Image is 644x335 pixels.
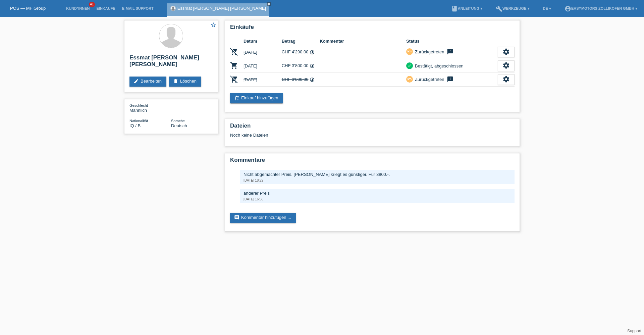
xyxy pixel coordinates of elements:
[244,172,511,177] div: Nicht abgemachter Preis. [PERSON_NAME] kriegt es günstiger. Für 3800.-.
[267,2,271,6] i: close
[10,6,46,11] a: POS — MF Group
[627,329,641,333] a: Support
[129,119,148,123] span: Nationalität
[173,79,178,84] i: delete
[234,215,239,220] i: comment
[230,157,515,167] h2: Kommentare
[230,75,238,83] i: POSP00023154
[267,2,271,6] a: close
[310,77,315,82] i: Fixe Raten (48 Raten)
[413,76,444,83] div: Zurückgetreten
[129,123,141,128] span: Irak / B / 03.01.2017
[446,48,454,55] i: feedback
[230,48,238,56] i: POSP00006777
[565,5,571,12] i: account_circle
[119,6,157,10] a: E-Mail Support
[540,6,554,10] a: DE ▾
[407,49,412,54] i: undo
[171,119,185,123] span: Sprache
[129,54,213,71] h2: Essmat [PERSON_NAME] [PERSON_NAME]
[210,22,216,29] a: star_border
[492,6,533,10] a: buildWerkzeuge ▾
[413,62,464,69] div: Bestätigt, abgeschlossen
[244,45,282,59] td: [DATE]
[502,76,510,83] i: settings
[169,77,201,87] a: deleteLöschen
[129,103,171,113] div: Männlich
[244,179,511,182] div: [DATE] 18:29
[93,6,118,10] a: Einkäufe
[129,77,166,87] a: editBearbeiten
[320,37,406,45] th: Kommentar
[451,5,458,12] i: book
[234,95,239,101] i: add_shopping_cart
[496,5,502,12] i: build
[171,123,187,128] span: Deutsch
[63,6,93,10] a: Kund*innen
[230,133,435,138] div: Noch keine Dateien
[177,6,266,11] a: Essmat [PERSON_NAME] [PERSON_NAME]
[413,48,444,55] div: Zurückgetreten
[448,6,486,10] a: bookAnleitung ▾
[133,79,139,84] i: edit
[406,37,498,45] th: Status
[230,213,296,223] a: commentKommentar hinzufügen ...
[502,48,510,55] i: settings
[310,63,315,68] i: Fixe Raten (48 Raten)
[230,123,515,133] h2: Dateien
[244,191,511,196] div: anderer Preis
[310,50,315,55] i: Fixe Raten (48 Raten)
[230,61,238,69] i: POSP00006779
[282,37,320,45] th: Betrag
[282,59,320,73] td: CHF 3'800.00
[244,37,282,45] th: Datum
[244,59,282,73] td: [DATE]
[244,197,511,201] div: [DATE] 16:50
[561,6,641,10] a: account_circleEasymotors Zollikofen GmbH ▾
[244,73,282,87] td: [DATE]
[210,22,216,28] i: star_border
[230,93,283,103] a: add_shopping_cartEinkauf hinzufügen
[282,45,320,59] td: CHF 4'290.00
[89,2,95,7] span: 41
[446,76,454,83] i: feedback
[407,63,412,68] i: check
[129,103,148,107] span: Geschlecht
[282,73,320,87] td: CHF 3'000.00
[407,77,412,81] i: undo
[502,62,510,69] i: settings
[230,24,515,34] h2: Einkäufe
